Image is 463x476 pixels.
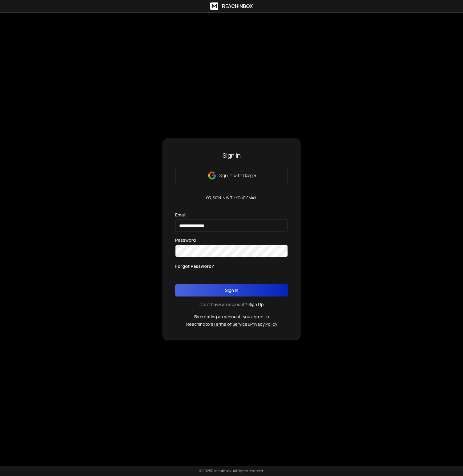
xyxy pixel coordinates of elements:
[175,213,186,217] label: Email
[175,263,214,269] p: Forgot Password?
[222,2,253,10] h1: ReachInbox
[204,196,260,200] p: or, sign in with your email
[213,321,248,327] a: Terms of Service
[175,238,196,242] label: Password
[250,321,277,327] a: Privacy Policy
[199,301,247,308] p: Don't have an account?
[248,301,264,308] a: Sign Up
[175,284,288,296] button: Sign In
[219,172,256,179] p: Sign in with Google
[175,168,288,183] button: Sign in with Google
[194,314,269,320] p: By creating an account, you agree to
[186,321,277,327] p: ReachInbox's &
[175,151,288,160] h3: Sign In
[210,2,253,10] a: ReachInbox
[199,469,264,474] p: © 2025 Reachinbox. All rights reserved.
